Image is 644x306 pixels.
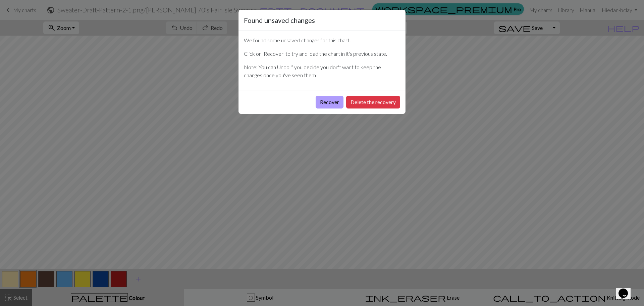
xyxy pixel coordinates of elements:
[244,15,315,25] h5: Found unsaved changes
[316,96,343,108] button: Recover
[616,279,637,299] iframe: chat widget
[346,96,400,108] button: Delete the recovery
[244,50,400,58] p: Click on 'Recover' to try and load the chart in it's previous state.
[244,36,400,44] p: We found some unsaved changes for this chart.
[244,63,400,79] p: Note: You can Undo if you decide you don't want to keep the changes once you've seen them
